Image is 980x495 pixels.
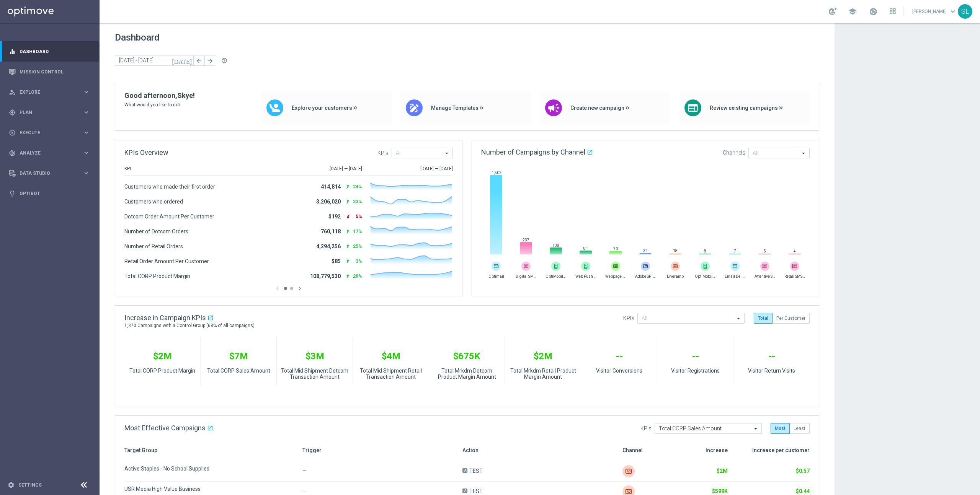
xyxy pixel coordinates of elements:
[8,150,90,156] button: track_changes Analyze keyboard_arrow_right
[20,90,83,94] span: Explore
[9,183,90,204] div: Optibot
[83,129,90,136] i: keyboard_arrow_right
[20,171,83,176] span: Data Studio
[8,191,90,197] button: lightbulb Optibot
[20,151,83,155] span: Analyze
[20,110,83,115] span: Plan
[9,109,83,116] div: Plan
[949,7,957,16] span: keyboard_arrow_down
[83,109,90,116] i: keyboard_arrow_right
[9,129,16,136] i: play_circle_outline
[9,109,16,116] i: gps_fixed
[9,41,90,62] div: Dashboard
[9,89,83,96] div: Explore
[9,170,83,177] div: Data Studio
[8,69,90,75] button: Mission Control
[20,41,90,62] a: Dashboard
[83,149,90,156] i: keyboard_arrow_right
[9,150,16,156] i: track_changes
[8,170,90,176] button: Data Studio keyboard_arrow_right
[9,89,16,96] i: person_search
[9,129,83,136] div: Execute
[18,483,42,487] a: Settings
[83,169,90,177] i: keyboard_arrow_right
[911,6,958,17] a: [PERSON_NAME]keyboard_arrow_down
[8,49,90,55] button: equalizer Dashboard
[20,183,90,204] a: Optibot
[848,7,857,16] span: school
[8,130,90,136] button: play_circle_outline Execute keyboard_arrow_right
[9,150,83,156] div: Analyze
[9,190,16,197] i: lightbulb
[958,4,972,19] div: SL
[9,48,16,55] i: equalizer
[83,88,90,96] i: keyboard_arrow_right
[8,89,90,95] button: person_search Explore keyboard_arrow_right
[8,482,15,488] i: settings
[9,62,90,82] div: Mission Control
[20,130,83,135] span: Execute
[20,62,90,82] a: Mission Control
[8,109,90,116] button: gps_fixed Plan keyboard_arrow_right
